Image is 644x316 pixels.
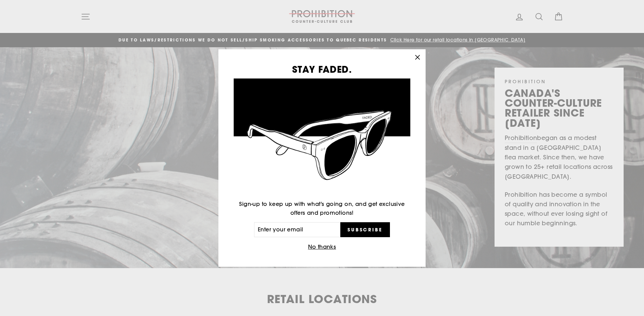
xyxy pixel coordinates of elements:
button: Subscribe [340,222,390,237]
span: Subscribe [347,227,383,233]
h3: STAY FADED. [234,65,410,74]
p: Sign-up to keep up with what's going on, and get exclusive offers and promotions! [234,200,410,217]
button: No thanks [306,242,338,252]
input: Enter your email [254,222,340,237]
